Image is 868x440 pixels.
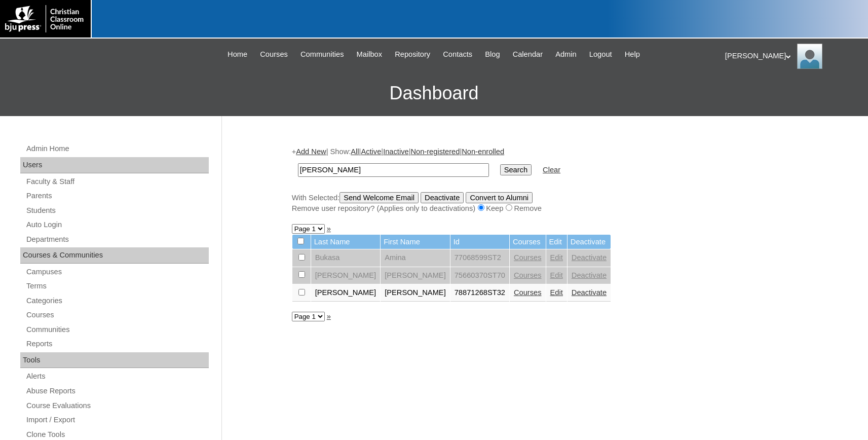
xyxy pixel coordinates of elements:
[327,312,331,320] a: »
[500,164,532,175] input: Search
[222,49,252,60] a: Home
[550,49,582,60] a: Admin
[584,49,617,60] a: Logout
[555,49,577,60] span: Admin
[25,218,209,231] a: Auto Login
[327,225,331,233] a: »
[620,49,645,60] a: Help
[450,284,509,302] td: 78871268ST32
[383,148,409,156] a: Inactive
[5,5,86,32] img: logo-white.png
[550,271,563,279] a: Edit
[381,284,450,302] td: [PERSON_NAME]
[260,49,288,60] span: Courses
[395,49,430,60] span: Repository
[485,49,500,60] span: Blog
[25,175,209,188] a: Faculty & Staff
[25,295,209,307] a: Categories
[550,253,563,262] a: Edit
[390,49,435,60] a: Repository
[568,235,611,249] td: Deactivate
[292,146,794,213] div: + | Show: | | | |
[351,148,359,156] a: All
[381,235,450,249] td: First Name
[450,267,509,284] td: 75660370ST70
[25,370,209,383] a: Alerts
[292,192,794,214] div: With Selected:
[361,148,381,156] a: Active
[725,44,858,69] div: [PERSON_NAME]
[466,192,533,203] input: Convert to Alumni
[25,142,209,155] a: Admin Home
[381,267,450,284] td: [PERSON_NAME]
[514,253,542,262] a: Courses
[311,235,381,249] td: Last Name
[797,44,822,69] img: Karen Lawton
[513,49,543,60] span: Calendar
[25,323,209,336] a: Communities
[25,414,209,426] a: Import / Export
[508,49,548,60] a: Calendar
[300,49,344,60] span: Communities
[25,399,209,412] a: Course Evaluations
[25,385,209,397] a: Abuse Reports
[438,49,477,60] a: Contacts
[543,166,560,174] a: Clear
[25,280,209,292] a: Terms
[311,284,381,302] td: [PERSON_NAME]
[421,192,464,203] input: Deactivate
[20,352,209,369] div: Tools
[311,249,381,267] td: Bukasa
[443,49,472,60] span: Contacts
[510,235,546,249] td: Courses
[546,235,567,249] td: Edit
[25,204,209,217] a: Students
[550,288,563,297] a: Edit
[352,49,388,60] a: Mailbox
[25,266,209,278] a: Campuses
[296,148,326,156] a: Add New
[339,192,419,203] input: Send Welcome Email
[589,49,612,60] span: Logout
[572,288,607,297] a: Deactivate
[25,338,209,350] a: Reports
[514,271,542,279] a: Courses
[572,271,607,279] a: Deactivate
[480,49,505,60] a: Blog
[25,190,209,202] a: Parents
[255,49,293,60] a: Courses
[228,49,247,60] span: Home
[462,148,504,156] a: Non-enrolled
[20,247,209,264] div: Courses & Communities
[625,49,640,60] span: Help
[295,49,349,60] a: Communities
[381,249,450,267] td: Amina
[572,253,607,262] a: Deactivate
[450,235,509,249] td: Id
[25,233,209,246] a: Departments
[514,288,542,297] a: Courses
[357,49,383,60] span: Mailbox
[25,309,209,321] a: Courses
[450,249,509,267] td: 77068599ST2
[298,163,489,177] input: Search
[20,157,209,173] div: Users
[410,148,460,156] a: Non-registered
[5,70,863,116] h3: Dashboard
[311,267,381,284] td: [PERSON_NAME]
[292,203,794,214] div: Remove user repository? (Applies only to deactivations) Keep Remove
